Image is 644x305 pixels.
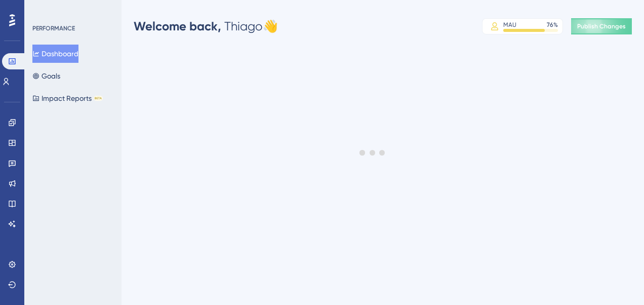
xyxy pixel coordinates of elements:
span: Publish Changes [577,22,626,30]
button: Goals [32,67,60,85]
div: PERFORMANCE [32,24,75,32]
div: Thiago 👋 [134,18,278,34]
div: BETA [94,96,103,101]
button: Publish Changes [571,18,632,34]
div: 76 % [547,21,558,29]
div: MAU [503,21,516,29]
button: Impact ReportsBETA [32,89,103,107]
button: Dashboard [32,45,78,63]
span: Welcome back, [134,19,221,33]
